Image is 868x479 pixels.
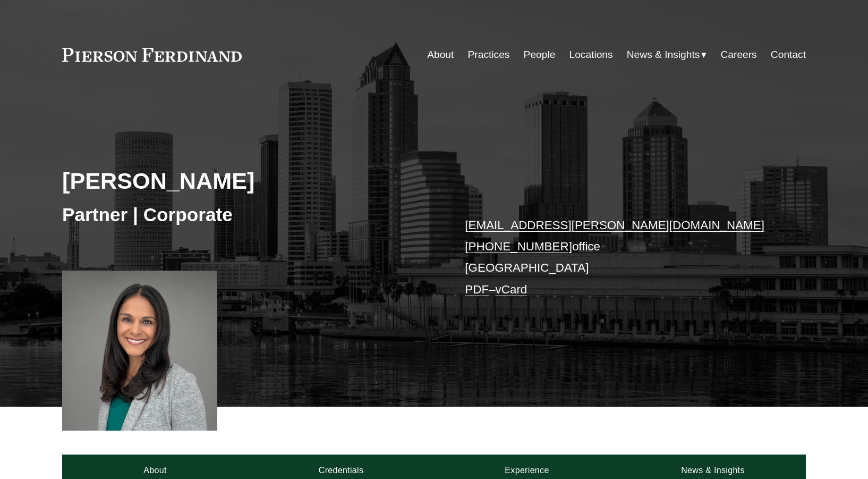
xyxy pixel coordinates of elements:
a: [PHONE_NUMBER] [465,240,572,253]
a: [EMAIL_ADDRESS][PERSON_NAME][DOMAIN_NAME] [465,219,764,232]
a: folder dropdown [627,45,707,65]
a: vCard [496,283,527,296]
a: Contact [771,45,806,65]
p: office [GEOGRAPHIC_DATA] – [465,215,775,300]
a: Careers [720,45,756,65]
a: PDF [465,283,489,296]
h3: Partner | Corporate [62,203,434,226]
h2: [PERSON_NAME] [62,167,434,195]
a: Locations [569,45,612,65]
a: Practices [468,45,510,65]
a: About [427,45,454,65]
span: News & Insights [627,46,700,64]
a: People [524,45,556,65]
